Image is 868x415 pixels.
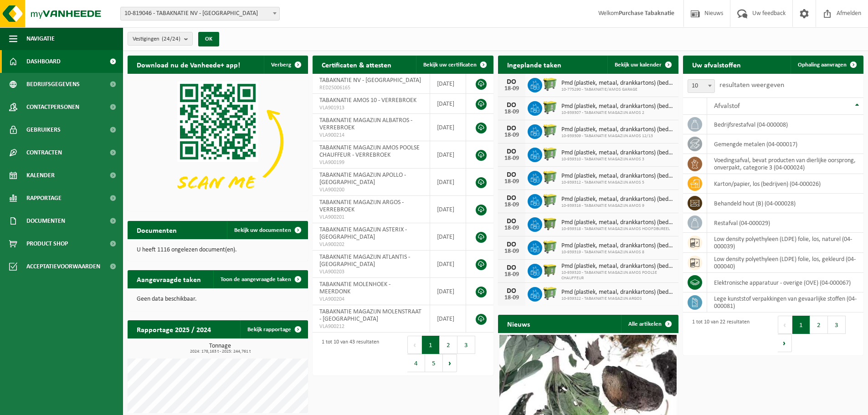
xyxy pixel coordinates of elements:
[440,336,457,354] button: 2
[542,262,558,278] img: WB-1100-HPE-GN-50
[425,354,443,372] button: 5
[503,125,521,132] div: DO
[137,296,299,302] p: Geen data beschikbaar.
[319,172,406,186] span: TABAKNATIE MAGAZIJN APOLLO - [GEOGRAPHIC_DATA]
[542,286,558,301] img: WB-0660-HPE-GN-50
[615,62,662,68] span: Bekijk uw kalender
[561,173,674,180] span: Pmd (plastiek, metaal, drankkartons) (bedrijven)
[503,295,521,301] div: 18-09
[778,316,792,334] button: Previous
[498,315,539,333] h2: Nieuws
[503,272,521,278] div: 18-09
[561,80,674,87] span: Pmd (plastiek, metaal, drankkartons) (bedrijven)
[778,334,792,352] button: Next
[542,123,558,138] img: WB-0660-HPE-GN-50
[542,193,558,208] img: WB-0660-HPE-GN-50
[313,56,401,73] h2: Certificaten & attesten
[26,73,80,96] span: Bedrijfsgegevens
[707,134,863,154] td: gemengde metalen (04-000017)
[26,187,62,210] span: Rapportage
[542,169,558,185] img: WB-0660-HPE-GN-50
[26,27,55,50] span: Navigatie
[561,250,674,255] span: 10-939319 - TABAKNATIE MAGAZIJN AMOS 8
[561,110,674,116] span: 10-939307 - TABAKNATIE MAGAZIJN AMOS 2
[503,78,521,86] div: DO
[319,214,422,221] span: VLA900201
[503,148,521,155] div: DO
[26,164,55,187] span: Kalender
[498,56,570,73] h2: Ingeplande taken
[407,354,425,372] button: 4
[132,349,308,354] span: 2024: 178,163 t - 2025: 244,761 t
[707,174,863,194] td: karton/papier, los (bedrijven) (04-000026)
[221,277,291,282] span: Toon de aangevraagde taken
[503,171,521,179] div: DO
[561,103,674,110] span: Pmd (plastiek, metaal, drankkartons) (bedrijven)
[162,36,180,42] count: (24/24)
[26,141,62,164] span: Contracten
[621,315,678,333] a: Alle artikelen
[503,179,521,185] div: 18-09
[319,159,422,166] span: VLA900199
[707,233,863,253] td: low density polyethyleen (LDPE) folie, los, naturel (04-000039)
[319,199,404,213] span: TABAKNATIE MAGAZIJN ARGOS - VERREBROEK
[503,218,521,225] div: DO
[319,241,422,248] span: VLA900202
[791,56,863,74] a: Ophaling aanvragen
[561,270,674,281] span: 10-939320 - TABAKNATIE MAGAZIJN AMOS POOLSE CHAUFFEUR
[319,186,422,194] span: VLA900200
[407,336,422,354] button: Previous
[561,196,674,203] span: Pmd (plastiek, metaal, drankkartons) (bedrijven)
[198,32,219,46] button: OK
[213,270,307,288] a: Toon de aangevraagde taken
[707,292,863,313] td: lege kunststof verpakkingen van gevaarlijke stoffen (04-000081)
[561,157,674,162] span: 10-939310 - TABAKNATIE MAGAZIJN AMOS 3
[561,87,674,92] span: 10-775290 - TABAKNATIE/AMOS GARAGE
[430,169,467,196] td: [DATE]
[264,56,307,74] button: Verberg
[137,247,299,253] p: U heeft 1116 ongelezen document(en).
[542,77,558,92] img: WB-0660-HPE-GN-50
[132,343,308,354] h3: Tonnage
[416,56,493,74] a: Bekijk uw certificaten
[503,287,521,295] div: DO
[707,194,863,213] td: behandeld hout (B) (04-000028)
[128,56,249,73] h2: Download nu de Vanheede+ app!
[319,97,416,104] span: TABAKNATIE AMOS 10 - VERREBROEK
[683,56,750,73] h2: Uw afvalstoffen
[422,336,440,354] button: 1
[688,79,715,93] span: 10
[561,226,674,232] span: 10-939318 - TABAKNATIE MAGAZIJN AMOS HOOFDBUREEL
[430,141,467,169] td: [DATE]
[828,316,846,334] button: 3
[561,219,674,226] span: Pmd (plastiek, metaal, drankkartons) (bedrijven)
[234,227,291,233] span: Bekijk uw documenten
[128,32,193,46] button: Vestigingen(24/24)
[561,133,674,139] span: 10-939309 - TABAKNATIE MAGAZIJN AMOS 12/13
[26,118,61,141] span: Gebruikers
[561,180,674,185] span: 10-939312 - TABAKNATIE MAGAZIJN AMOS 5
[319,281,390,295] span: TABAKNATIE MOLENHOEK - MEERDONK
[26,255,100,278] span: Acceptatievoorwaarden
[503,241,521,248] div: DO
[430,196,467,223] td: [DATE]
[26,50,61,73] span: Dashboard
[810,316,828,334] button: 2
[719,82,784,89] label: resultaten weergeven
[688,315,750,353] div: 1 tot 10 van 22 resultaten
[798,62,847,68] span: Ophaling aanvragen
[121,7,279,20] span: 10-819046 - TABAKNATIE NV - ANTWERPEN
[542,239,558,255] img: WB-0660-HPE-GN-50
[430,223,467,251] td: [DATE]
[561,289,674,296] span: Pmd (plastiek, metaal, drankkartons) (bedrijven)
[319,117,412,131] span: TABAKNATIE MAGAZIJN ALBATROS - VERREBROEK
[319,226,407,241] span: TABAKNATIE MAGAZIJN ASTERIX - [GEOGRAPHIC_DATA]
[26,96,79,118] span: Contactpersonen
[319,144,420,159] span: TABAKNATIE MAGAZIJN AMOS POOLSE CHAUFFEUR - VERREBROEK
[561,242,674,250] span: Pmd (plastiek, metaal, drankkartons) (bedrijven)
[503,155,521,162] div: 18-09
[128,74,308,209] img: Download de VHEPlus App
[319,84,422,92] span: RED25006165
[240,320,307,338] a: Bekijk rapportage
[503,225,521,231] div: 18-09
